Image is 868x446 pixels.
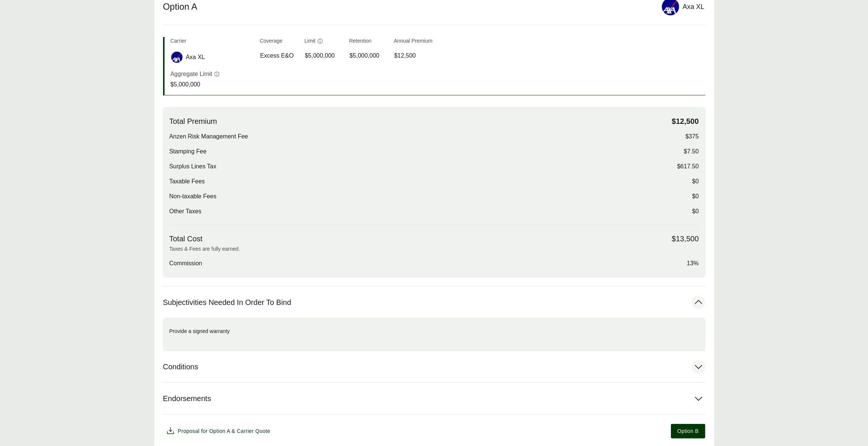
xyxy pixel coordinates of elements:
[169,327,699,335] p: Provide a signed warranty
[171,70,212,79] p: Aggregate Limit
[684,147,699,156] span: $7.50
[169,192,217,201] span: Non-taxable Fees
[169,245,699,253] p: Taxes & Fees are fully earned.
[169,259,202,268] span: Commission
[169,117,217,126] span: Total Premium
[169,234,203,244] span: Total Cost
[305,51,335,60] span: $5,000,000
[349,37,388,48] th: Retention
[683,2,704,12] div: Axa XL
[163,424,273,439] button: Proposal for Option A & Carrier Quote
[394,37,433,48] th: Annual Premium
[169,162,217,171] span: Surplus Lines Tax
[163,298,291,307] span: Subjectivities Needed In Order To Bind
[163,351,705,382] button: Conditions
[163,362,199,372] span: Conditions
[163,1,653,12] h2: Option A
[163,287,705,318] button: Subjectivities Needed In Order To Bind
[260,37,299,48] th: Coverage
[260,51,294,60] span: Excess E&O
[685,132,699,141] span: $375
[692,192,699,201] span: $0
[209,428,230,434] span: Option A
[350,51,380,60] span: $5,000,000
[186,53,205,62] span: Axa XL
[171,80,220,89] p: $5,000,000
[169,132,248,141] span: Anzen Risk Management Fee
[178,427,270,435] span: Proposal for
[171,52,183,63] img: Axa XL logo
[169,147,207,156] span: Stamping Fee
[231,428,270,434] span: & Carrier Quote
[677,162,699,171] span: $617.50
[304,37,343,48] th: Limit
[671,424,705,439] button: Option B
[692,207,699,216] span: $0
[692,177,699,186] span: $0
[672,117,699,126] span: $12,500
[394,51,416,60] span: $12,500
[672,234,699,244] span: $13,500
[687,259,699,268] span: 13%
[163,394,211,403] span: Endorsements
[169,207,202,216] span: Other Taxes
[677,427,699,435] span: Option B
[171,37,254,48] th: Carrier
[163,383,705,414] button: Endorsements
[169,177,205,186] span: Taxable Fees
